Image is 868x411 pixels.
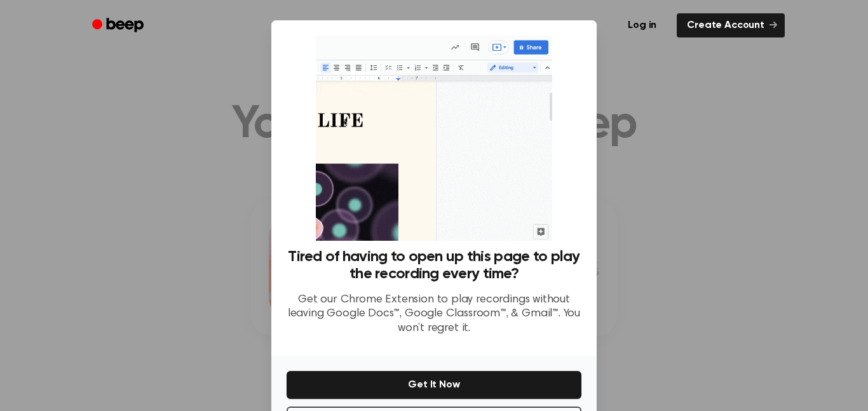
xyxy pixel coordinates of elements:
p: Get our Chrome Extension to play recordings without leaving Google Docs™, Google Classroom™, & Gm... [287,293,581,336]
button: Get It Now [287,371,581,399]
a: Create Account [677,13,785,37]
h3: Tired of having to open up this page to play the recording every time? [287,248,581,283]
a: Beep [83,13,155,38]
img: Beep extension in action [316,36,552,241]
a: Log in [615,11,669,40]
